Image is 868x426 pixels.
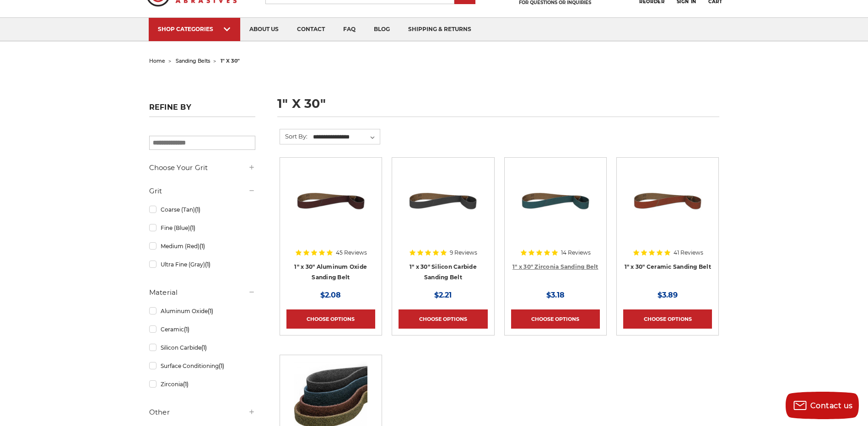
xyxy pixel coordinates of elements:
[288,18,334,41] a: contact
[511,164,600,253] a: 1" x 30" Zirconia File Belt
[221,58,240,64] span: 1" x 30"
[149,186,255,197] h5: Grit
[149,256,255,272] a: Ultra Fine (Gray)
[199,243,205,250] span: (1)
[786,392,859,419] button: Contact us
[625,263,711,270] a: 1" x 30" Ceramic Sanding Belt
[158,26,231,32] div: SHOP CATEGORIES
[623,309,712,329] a: Choose Options
[240,18,288,41] a: about us
[149,287,255,298] h5: Material
[399,309,487,329] a: Choose Options
[149,340,255,356] a: Silicon Carbide
[312,130,380,144] select: Sort By:
[149,376,255,392] a: Zirconia
[205,261,210,268] span: (1)
[399,164,487,253] a: 1" x 30" Silicon Carbide File Belt
[149,103,255,117] h5: Refine by
[149,58,165,64] a: home
[450,250,477,256] span: 9 Reviews
[410,263,477,281] a: 1" x 30" Silicon Carbide Sanding Belt
[149,303,255,319] a: Aluminum Oxide
[334,18,365,41] a: faq
[294,164,367,237] img: 1" x 30" Aluminum Oxide File Belt
[810,401,853,410] span: Contact us
[183,381,189,388] span: (1)
[176,58,210,64] a: sanding belts
[184,326,189,333] span: (1)
[434,291,452,299] span: $2.21
[149,162,255,173] h5: Choose Your Grit
[149,321,255,337] a: Ceramic
[623,164,712,253] a: 1" x 30" Ceramic File Belt
[546,291,565,299] span: $3.18
[219,362,224,369] span: (1)
[190,224,195,231] span: (1)
[208,308,213,314] span: (1)
[280,129,307,143] label: Sort By:
[320,291,341,299] span: $2.08
[149,407,255,418] h5: Other
[149,358,255,374] a: Surface Conditioning
[365,18,399,41] a: blog
[336,250,367,256] span: 45 Reviews
[277,97,719,117] h1: 1" x 30"
[195,206,200,213] span: (1)
[519,164,592,237] img: 1" x 30" Zirconia File Belt
[149,202,255,218] a: Coarse (Tan)
[399,18,480,41] a: shipping & returns
[658,291,678,299] span: $3.89
[512,263,598,270] a: 1" x 30" Zirconia Sanding Belt
[674,250,703,256] span: 41 Reviews
[561,250,591,256] span: 14 Reviews
[511,309,600,329] a: Choose Options
[149,220,255,236] a: Fine (Blue)
[201,344,207,351] span: (1)
[149,238,255,254] a: Medium (Red)
[286,164,375,253] a: 1" x 30" Aluminum Oxide File Belt
[406,164,480,237] img: 1" x 30" Silicon Carbide File Belt
[286,309,375,329] a: Choose Options
[294,263,367,281] a: 1" x 30" Aluminum Oxide Sanding Belt
[631,164,704,237] img: 1" x 30" Ceramic File Belt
